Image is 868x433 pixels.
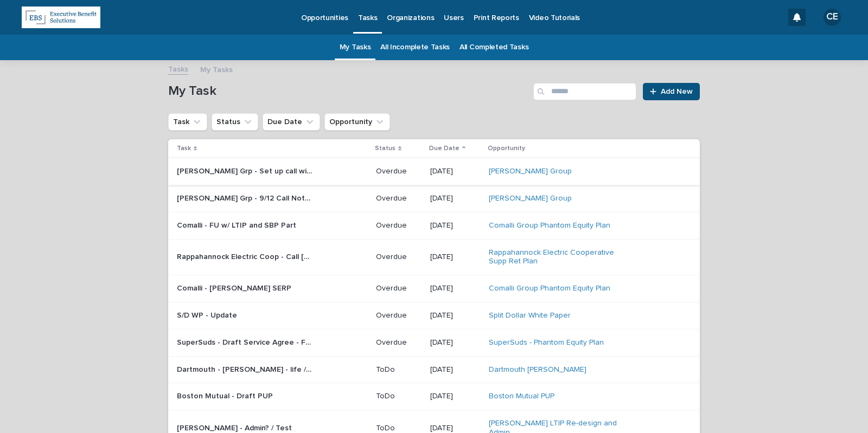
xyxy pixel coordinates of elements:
tr: S/D WP - UpdateS/D WP - Update Overdue[DATE]Split Dollar White Paper [168,302,700,329]
p: Dartmouth - Dan Janzen - life / LTC analysis [177,363,315,374]
p: Overdue [376,167,422,176]
a: SuperSuds - Phantom Equity Plan [489,338,604,347]
a: Rappahannock Electric Cooperative Supp Ret Plan [489,248,624,267]
p: ToDo [376,365,422,374]
p: My Tasks [200,63,233,75]
tr: Dartmouth - [PERSON_NAME] - life / LTC analysisDartmouth - [PERSON_NAME] - life / LTC analysis To... [168,356,700,383]
p: [DATE] [430,284,480,293]
p: Boston Mutual - Draft PUP [177,390,275,401]
tr: Comalli - [PERSON_NAME] SERPComalli - [PERSON_NAME] SERP Overdue[DATE]Comalli Group Phantom Equit... [168,275,700,302]
p: Comalli - FU w/ LTIP and SBP Part [177,219,298,230]
button: Status [212,113,258,131]
p: Overdue [376,194,422,203]
p: Opportunity [488,143,525,154]
p: Overdue [376,311,422,320]
p: S/D WP - Update [177,309,239,320]
p: Due Date [429,143,459,154]
a: Split Dollar White Paper [489,311,571,320]
a: Tasks [168,62,188,75]
tr: [PERSON_NAME] Grp - Set up call with [PERSON_NAME] Re docs[PERSON_NAME] Grp - Set up call with [P... [168,158,700,185]
p: Overdue [376,253,422,262]
p: Status [375,143,395,154]
p: [DATE] [430,167,480,176]
tr: Boston Mutual - Draft PUPBoston Mutual - Draft PUP ToDo[DATE]Boston Mutual PUP [168,383,700,410]
a: Comalli Group Phantom Equity Plan [489,221,610,230]
a: All Completed Tasks [459,35,528,60]
p: ToDo [376,392,422,401]
button: Due Date [263,113,320,131]
h1: My Task [168,83,529,99]
p: [DATE] [430,253,480,262]
tr: Comalli - FU w/ LTIP and SBP PartComalli - FU w/ LTIP and SBP Part Overdue[DATE]Comalli Group Pha... [168,212,700,239]
a: Boston Mutual PUP [489,392,554,401]
p: Overdue [376,284,422,293]
tr: [PERSON_NAME] Grp - 9/12 Call Notes / To Dos[PERSON_NAME] Grp - 9/12 Call Notes / To Dos Overdue[... [168,185,700,212]
p: Rappahannock Electric Coop - Call Danielle [177,250,315,262]
p: [PERSON_NAME] Grp - 9/12 Call Notes / To Dos [177,192,315,203]
button: Task [168,113,207,131]
p: ToDo [376,424,422,433]
p: SuperSuds - Draft Service Agree - FU w/ RGS [177,336,315,347]
p: Task [177,143,191,154]
input: Search [533,83,636,100]
p: [DATE] [430,194,480,203]
a: My Tasks [340,35,371,60]
p: [DATE] [430,338,480,347]
tr: SuperSuds - Draft Service Agree - FU w/ RGSSuperSuds - Draft Service Agree - FU w/ RGS Overdue[DA... [168,329,700,356]
a: [PERSON_NAME] Group [489,194,572,203]
img: kRBAWhqLSQ2DPCCnFJ2X [22,7,100,28]
p: [PERSON_NAME] - Admin? / Test [177,422,294,433]
div: CE [824,9,841,26]
tr: Rappahannock Electric Coop - Call [PERSON_NAME]Rappahannock Electric Coop - Call [PERSON_NAME] Ov... [168,239,700,275]
a: All Incomplete Tasks [380,35,450,60]
p: Comalli - [PERSON_NAME] SERP [177,282,293,293]
p: [DATE] [430,221,480,230]
p: Overdue [376,221,422,230]
a: Dartmouth [PERSON_NAME] [489,365,586,374]
a: [PERSON_NAME] Group [489,167,572,176]
p: [DATE] [430,392,480,401]
button: Opportunity [324,113,390,131]
p: [DATE] [430,311,480,320]
span: Add New [661,88,693,95]
p: [DATE] [430,424,480,433]
a: Comalli Group Phantom Equity Plan [489,284,610,293]
p: [DATE] [430,365,480,374]
a: Add New [643,83,700,100]
p: Covan Grp - Set up call with Marie Re docs [177,165,315,176]
p: Overdue [376,338,422,347]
